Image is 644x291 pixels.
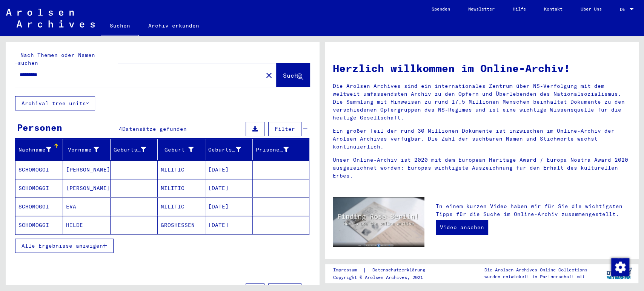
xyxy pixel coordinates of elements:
mat-cell: [DATE] [205,216,253,234]
mat-header-cell: Geburtsdatum [205,139,253,160]
span: 4 [119,126,122,132]
mat-cell: GROSHESSEN [158,216,205,234]
mat-header-cell: Geburt‏ [158,139,205,160]
mat-cell: MILITIC [158,161,205,179]
p: Die Arolsen Archives sind ein internationales Zentrum über NS-Verfolgung mit dem weltweit umfasse... [333,82,631,122]
p: Die Arolsen Archives Online-Collections [484,266,587,273]
img: Zustimmung ändern [611,258,629,276]
div: Geburtsdatum [208,144,252,156]
div: Vorname [66,146,99,154]
mat-cell: EVA [63,198,111,216]
mat-cell: HILDE [63,216,111,234]
mat-header-cell: Vorname [63,139,111,160]
mat-cell: MILITIC [158,198,205,216]
mat-cell: [DATE] [205,161,253,179]
div: Personen [17,121,62,134]
p: Copyright © Arolsen Archives, 2021 [333,274,434,281]
mat-cell: [PERSON_NAME] [63,179,111,197]
div: Geburt‏ [161,144,205,156]
mat-cell: [DATE] [205,198,253,216]
div: Geburtsname [114,144,158,156]
span: Datensätze gefunden [122,126,187,132]
button: Clear [261,67,277,83]
p: In einem kurzen Video haben wir für Sie die wichtigsten Tipps für die Suche im Online-Archiv zusa... [436,202,631,218]
div: Nachname [18,144,63,156]
mat-cell: SCHOMOGGI [15,179,63,197]
div: Vorname [66,144,110,156]
button: Archival tree units [15,96,95,110]
a: Suchen [101,17,139,36]
button: Filter [268,122,301,136]
mat-cell: [DATE] [205,179,253,197]
div: Nachname [18,146,51,154]
img: Arolsen_neg.svg [6,9,95,28]
div: | [333,266,434,274]
mat-cell: SCHOMOGGI [15,216,63,234]
mat-header-cell: Prisoner # [253,139,309,160]
button: Suche [277,63,310,87]
mat-label: Nach Themen oder Namen suchen [18,52,95,66]
img: video.jpg [333,197,424,247]
span: Alle Ergebnisse anzeigen [22,242,103,249]
mat-cell: SCHOMOGGI [15,198,63,216]
span: DE [620,7,628,12]
p: wurden entwickelt in Partnerschaft mit [484,273,587,280]
button: Alle Ergebnisse anzeigen [15,239,114,253]
mat-cell: [PERSON_NAME] [63,161,111,179]
div: Geburtsdatum [208,146,241,154]
mat-header-cell: Geburtsname [111,139,158,160]
a: Impressum [333,266,363,274]
div: Geburtsname [114,146,146,154]
div: Geburt‏ [161,146,194,154]
h1: Herzlich willkommen im Online-Archiv! [333,60,631,76]
span: Filter [275,126,295,132]
mat-header-cell: Nachname [15,139,63,160]
mat-cell: SCHOMOGGI [15,161,63,179]
div: Prisoner # [256,144,300,156]
span: Suche [283,72,302,79]
p: Unser Online-Archiv ist 2020 mit dem European Heritage Award / Europa Nostra Award 2020 ausgezeic... [333,156,631,180]
mat-cell: MILITIC [158,179,205,197]
a: Video ansehen [436,220,488,235]
img: yv_logo.png [605,264,633,283]
p: Ein großer Teil der rund 30 Millionen Dokumente ist inzwischen im Online-Archiv der Arolsen Archi... [333,127,631,151]
a: Datenschutzerklärung [366,266,434,274]
a: Archiv erkunden [139,17,208,35]
mat-icon: close [264,71,274,80]
div: Zustimmung ändern [611,258,629,276]
div: Prisoner # [256,146,289,154]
